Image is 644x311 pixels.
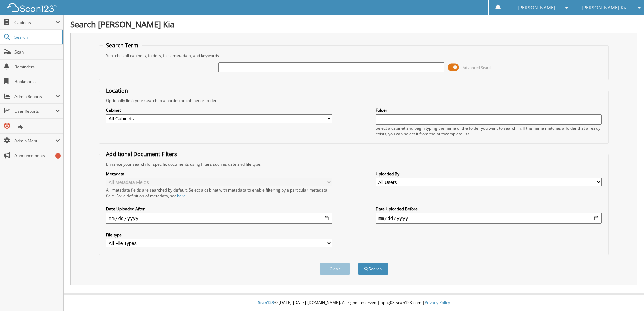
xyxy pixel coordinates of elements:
[376,213,602,224] input: end
[106,107,332,113] label: Cabinet
[14,108,55,114] span: User Reports
[70,19,637,30] h1: Search [PERSON_NAME] Kia
[7,3,57,12] img: scan123-logo-white.svg
[14,94,55,99] span: Admin Reports
[376,125,602,137] div: Select a cabinet and begin typing the name of the folder you want to search in. If the name match...
[425,300,450,305] a: Privacy Policy
[103,150,181,158] legend: Additional Document Filters
[376,107,602,113] label: Folder
[518,6,555,10] span: [PERSON_NAME]
[14,49,60,55] span: Scan
[463,65,493,70] span: Advanced Search
[103,161,605,167] div: Enhance your search for specific documents using filters such as date and file type.
[103,42,142,49] legend: Search Term
[14,64,60,70] span: Reminders
[103,87,131,94] legend: Location
[64,295,644,311] div: © [DATE]-[DATE] [DOMAIN_NAME]. All rights reserved | appg03-scan123-com |
[103,98,605,103] div: Optionally limit your search to a particular cabinet or folder
[106,206,332,212] label: Date Uploaded After
[14,79,60,84] span: Bookmarks
[106,187,332,199] div: All metadata fields are searched by default. Select a cabinet with metadata to enable filtering b...
[106,232,332,238] label: File type
[258,300,274,305] span: Scan123
[14,20,55,25] span: Cabinets
[376,206,602,212] label: Date Uploaded Before
[358,263,388,275] button: Search
[376,171,602,177] label: Uploaded By
[103,53,605,58] div: Searches all cabinets, folders, files, metadata, and keywords
[177,193,186,199] a: here
[320,263,350,275] button: Clear
[582,6,628,10] span: [PERSON_NAME] Kia
[14,153,60,159] span: Announcements
[14,138,55,144] span: Admin Menu
[55,153,61,159] div: 1
[14,123,60,129] span: Help
[14,34,59,40] span: Search
[106,171,332,177] label: Metadata
[106,213,332,224] input: start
